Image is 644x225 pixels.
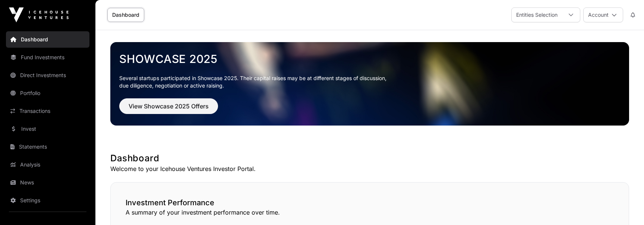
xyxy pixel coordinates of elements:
[110,164,629,173] p: Welcome to your Icehouse Ventures Investor Portal.
[607,189,644,225] iframe: Chat Widget
[512,8,562,22] div: Entities Selection
[6,174,89,191] a: News
[129,102,209,111] span: View Showcase 2025 Offers
[126,208,614,217] p: A summary of your investment performance over time.
[6,49,89,66] a: Fund Investments
[126,197,614,208] h2: Investment Performance
[583,7,623,22] button: Account
[110,152,629,164] h1: Dashboard
[119,106,218,113] a: View Showcase 2025 Offers
[119,98,218,114] button: View Showcase 2025 Offers
[119,52,620,66] a: Showcase 2025
[6,103,89,119] a: Transactions
[6,85,89,101] a: Portfolio
[9,7,69,22] img: Icehouse Ventures Logo
[6,67,89,83] a: Direct Investments
[6,121,89,137] a: Invest
[107,8,144,22] a: Dashboard
[6,192,89,209] a: Settings
[6,31,89,48] a: Dashboard
[119,75,620,89] p: Several startups participated in Showcase 2025. Their capital raises may be at different stages o...
[6,139,89,155] a: Statements
[6,156,89,173] a: Analysis
[110,42,629,126] img: Showcase 2025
